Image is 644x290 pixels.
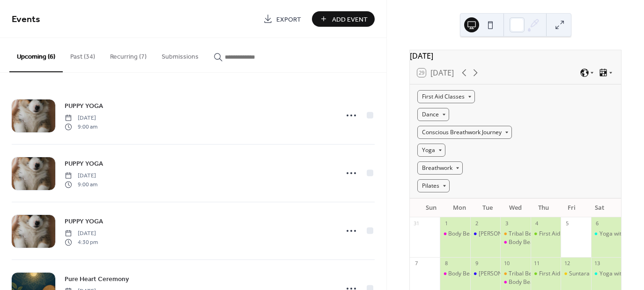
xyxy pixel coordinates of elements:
[65,114,97,122] span: [DATE]
[9,38,63,72] button: Upcoming (6)
[276,15,301,24] span: Export
[413,220,420,227] div: 31
[509,238,589,246] div: Body Beatz - Dance Fit Classes
[539,230,583,238] div: First Aid Training
[65,101,103,111] span: PUPPY YOGA
[65,100,103,111] a: PUPPY YOGA
[312,11,375,27] button: Add Event
[502,198,530,217] div: Wed
[503,220,510,227] div: 3
[417,198,445,217] div: Sun
[500,270,530,278] div: Tribal Beats 7 Week Dance Workshop
[65,274,129,284] a: Pure Heart Ceremony
[448,230,528,238] div: Body Beatz - Dance Fit Classes
[154,38,206,71] button: Submissions
[594,220,601,227] div: 6
[65,180,97,189] span: 9:00 am
[65,229,98,238] span: [DATE]
[474,198,502,217] div: Tue
[531,270,561,278] div: First Aid Training
[561,270,591,278] div: Suntara Sound Healing Journey
[509,270,607,278] div: Tribal Beats 7 Week Dance Workshop
[539,270,583,278] div: First Aid Training
[65,216,103,227] a: PUPPY YOGA
[12,10,40,29] span: Events
[529,198,557,217] div: Thu
[440,230,470,238] div: Body Beatz - Dance Fit Classes
[585,198,614,217] div: Sat
[413,260,420,267] div: 7
[65,122,97,131] span: 9:00 am
[500,230,530,238] div: Tribal Beats 7 Week Dance Workshop
[509,278,589,286] div: Body Beatz - Dance Fit Classes
[594,260,601,267] div: 13
[500,238,530,246] div: Body Beatz - Dance Fit Classes
[531,230,561,238] div: First Aid Training
[533,220,540,227] div: 4
[448,270,528,278] div: Body Beatz - Dance Fit Classes
[65,275,129,284] span: Pure Heart Ceremony
[65,159,103,169] span: PUPPY YOGA
[591,230,621,238] div: Yoga with Phiona
[440,270,470,278] div: Body Beatz - Dance Fit Classes
[443,220,450,227] div: 1
[65,217,103,227] span: PUPPY YOGA
[65,158,103,169] a: PUPPY YOGA
[332,15,368,24] span: Add Event
[557,198,585,217] div: Fri
[473,220,480,227] div: 2
[445,198,474,217] div: Mon
[473,260,480,267] div: 9
[65,172,97,180] span: [DATE]
[503,260,510,267] div: 10
[410,50,621,61] div: [DATE]
[591,270,621,278] div: Yoga with Phiona
[479,230,582,238] div: [PERSON_NAME] Yoga Four Week Term
[509,230,607,238] div: Tribal Beats 7 Week Dance Workshop
[470,270,500,278] div: Yin Yang Yoga Four Week Term
[500,278,530,286] div: Body Beatz - Dance Fit Classes
[443,260,450,267] div: 8
[103,38,154,71] button: Recurring (7)
[533,260,540,267] div: 11
[63,38,103,71] button: Past (34)
[479,270,582,278] div: [PERSON_NAME] Yoga Four Week Term
[563,220,570,227] div: 5
[563,260,570,267] div: 12
[470,230,500,238] div: Yin Yang Yoga Four Week Term
[65,238,98,246] span: 4:30 pm
[256,11,308,27] a: Export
